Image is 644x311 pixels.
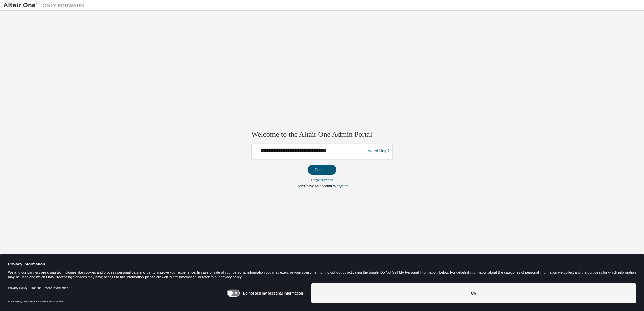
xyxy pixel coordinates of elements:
h2: Welcome to the Altair One Admin Portal [251,130,393,139]
button: Continue [308,165,336,175]
span: Don't have an account? [296,184,334,189]
img: Altair One [3,2,88,9]
a: Forgot password [311,178,333,182]
a: Register [334,184,348,189]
